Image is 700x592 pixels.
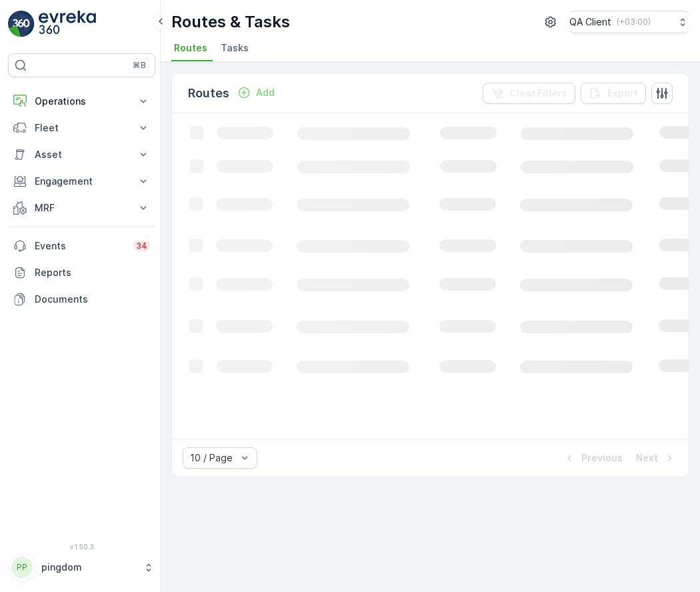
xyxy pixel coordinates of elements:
[635,450,678,466] button: Next
[35,201,129,215] p: MRF
[188,84,229,103] p: Routes
[8,543,155,551] span: v 1.50.3
[35,293,150,306] p: Documents
[8,141,155,168] button: Asset
[8,553,155,581] button: PPpingdom
[8,115,155,141] button: Fleet
[581,451,623,465] p: Previous
[35,239,125,253] p: Events
[617,17,651,27] p: ( +03:00 )
[11,557,33,578] div: PP
[35,175,129,188] p: Engagement
[133,60,146,71] p: ⌘B
[581,83,646,104] button: Export
[171,11,290,33] p: Routes & Tasks
[636,451,658,465] p: Next
[483,83,575,104] button: Clear Filters
[569,11,689,33] button: QA Client(+03:00)
[35,148,129,161] p: Asset
[35,266,150,279] p: Reports
[561,450,624,466] button: Previous
[509,87,567,100] p: Clear Filters
[8,195,155,221] button: MRF
[569,15,611,29] p: QA Client
[8,286,155,313] a: Documents
[232,85,280,101] button: Add
[174,41,207,55] span: Routes
[8,168,155,195] button: Engagement
[607,87,638,100] p: Export
[8,88,155,115] button: Operations
[8,259,155,286] a: Reports
[221,41,249,55] span: Tasks
[136,241,147,251] p: 34
[39,11,96,37] img: logo_light-DOdMpM7g.png
[256,86,275,99] p: Add
[35,95,129,108] p: Operations
[35,121,129,135] p: Fleet
[41,561,137,574] p: pingdom
[8,11,35,37] img: logo
[8,233,155,259] a: Events34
